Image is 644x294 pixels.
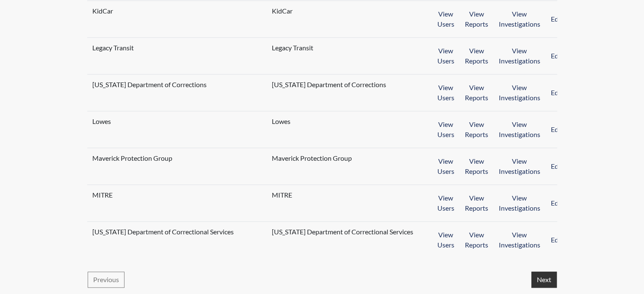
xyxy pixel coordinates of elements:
[493,116,546,143] button: View Investigations
[493,43,546,69] button: View Investigations
[272,227,413,237] span: [US_STATE] Department of Correctional Services
[493,227,546,253] button: View Investigations
[432,153,460,179] button: View Users
[272,6,378,16] span: KidCar
[459,153,494,179] button: View Reports
[545,43,568,69] button: Edit
[432,6,460,32] button: View Users
[272,190,378,200] span: MITRE
[493,80,546,106] button: View Investigations
[459,80,494,106] button: View Reports
[92,116,198,126] span: Lowes
[92,6,198,16] span: KidCar
[459,6,494,32] button: View Reports
[272,80,386,90] span: [US_STATE] Department of Corrections
[545,116,568,143] button: Edit
[432,227,460,253] button: View Users
[272,43,378,53] span: Legacy Transit
[459,116,494,143] button: View Reports
[531,272,557,288] button: Next
[459,190,494,216] button: View Reports
[545,227,568,253] button: Edit
[432,43,460,69] button: View Users
[92,190,198,200] span: MITRE
[92,153,198,163] span: Maverick Protection Group
[92,80,207,90] span: [US_STATE] Department of Corrections
[88,272,124,288] button: Previous
[459,227,494,253] button: View Reports
[432,116,460,143] button: View Users
[272,153,378,163] span: Maverick Protection Group
[272,116,378,126] span: Lowes
[92,227,234,237] span: [US_STATE] Department of Correctional Services
[493,6,546,32] button: View Investigations
[545,6,568,32] button: Edit
[493,190,546,216] button: View Investigations
[545,153,568,179] button: Edit
[432,80,460,106] button: View Users
[545,190,568,216] button: Edit
[92,43,198,53] span: Legacy Transit
[493,153,546,179] button: View Investigations
[459,43,494,69] button: View Reports
[545,80,568,106] button: Edit
[432,190,460,216] button: View Users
